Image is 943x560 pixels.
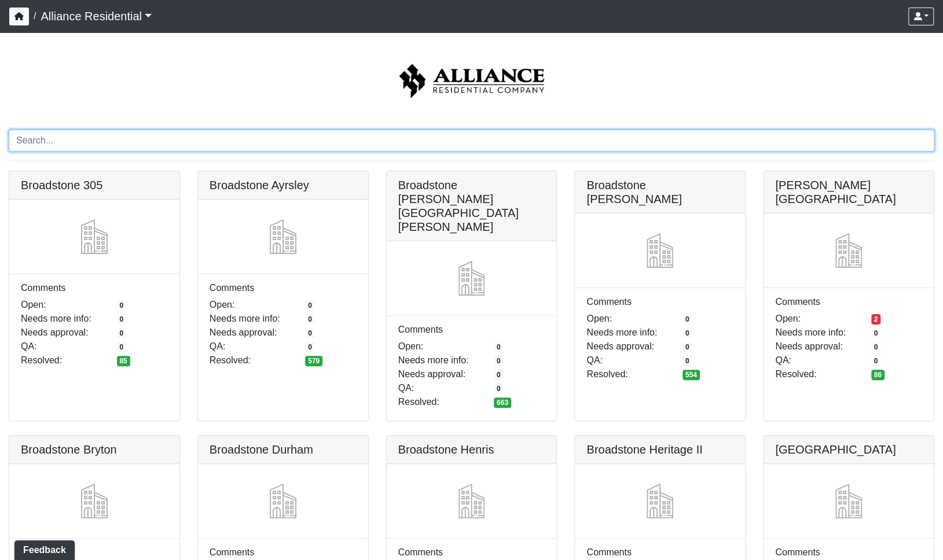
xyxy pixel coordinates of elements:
[9,130,934,152] input: Search
[9,64,934,98] img: logo
[41,5,152,28] a: Alliance Residential
[29,5,41,28] span: /
[9,537,77,560] iframe: Ybug feedback widget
